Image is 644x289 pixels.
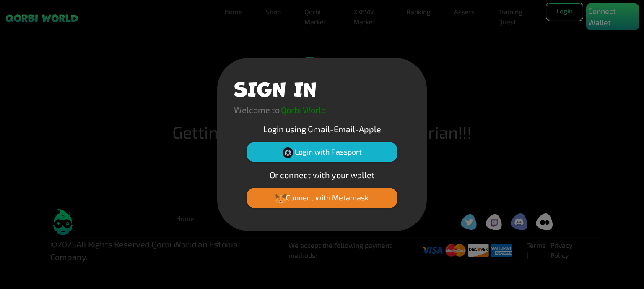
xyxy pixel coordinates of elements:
p: Or connect with your wallet [234,168,410,181]
p: Welcome to [234,103,280,116]
h1: SIGN IN [234,75,317,100]
img: Passport Logo [283,147,293,158]
button: Connect with Metamask [247,188,397,208]
p: Login using Gmail-Email-Apple [234,123,410,135]
p: Qorbi World [281,103,326,116]
button: Login with Passport [247,142,397,162]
